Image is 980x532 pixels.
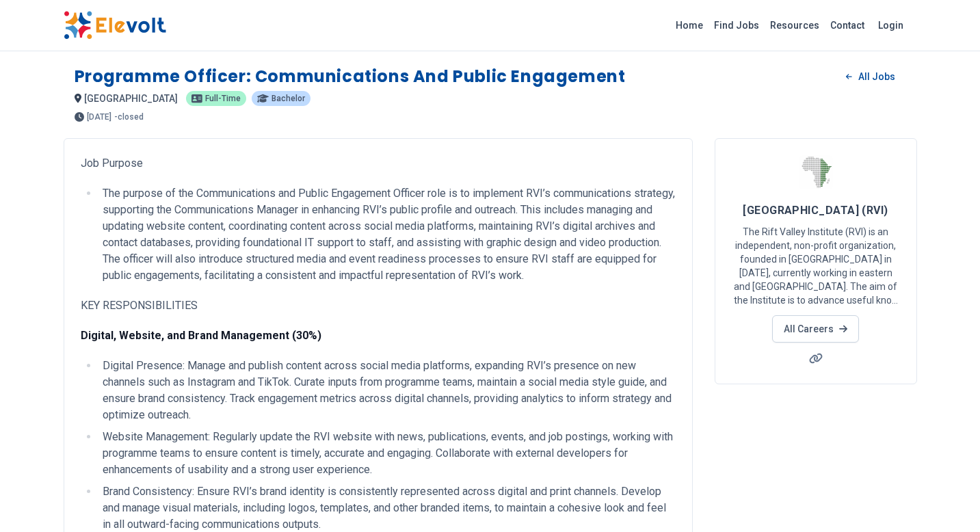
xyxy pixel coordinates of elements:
span: Full-time [205,94,241,103]
span: [GEOGRAPHIC_DATA] [84,93,178,104]
p: The Rift Valley Institute (RVI) is an independent, non-profit organization, founded in [GEOGRAPHI... [732,225,900,307]
p: Job Purpose [81,155,676,172]
a: All Careers [772,315,859,343]
strong: Digital, Website, and Brand Management (30%) [81,329,321,342]
p: KEY RESPONSIBILITIES [81,297,676,314]
a: Home [670,14,708,36]
img: Elevolt [64,11,166,40]
a: Resources [765,14,825,36]
span: Bachelor [272,94,305,103]
a: Find Jobs [708,14,765,36]
h1: Programme Officer: Communications and Public Engagement [75,66,626,88]
p: - closed [114,113,144,121]
li: Digital Presence: Manage and publish content across social media platforms, expanding RVI’s prese... [98,358,676,423]
img: Rift Valley Institute (RVI) [799,155,833,189]
span: [DATE] [87,113,111,121]
a: All Jobs [835,66,905,87]
li: The purpose of the Communications and Public Engagement Officer role is to implement RVI’s commun... [98,185,676,284]
a: Contact [825,14,870,36]
span: [GEOGRAPHIC_DATA] (RVI) [743,204,888,217]
li: Website Management: Regularly update the RVI website with news, publications, events, and job pos... [98,429,676,478]
a: Login [870,12,912,39]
